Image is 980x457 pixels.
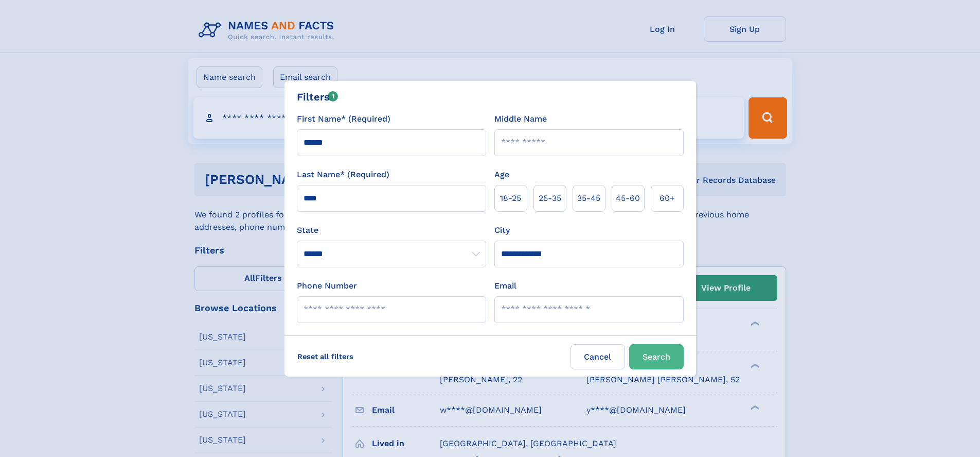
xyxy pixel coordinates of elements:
label: Age [494,168,509,181]
label: Email [494,280,516,292]
label: State [297,224,486,236]
label: Middle Name [494,113,547,125]
span: 18‑25 [500,192,521,205]
span: 45‑60 [616,192,640,205]
span: 25‑35 [539,192,561,205]
label: Phone Number [297,280,357,292]
label: Last Name* (Required) [297,168,389,181]
button: Search [629,344,684,369]
label: First Name* (Required) [297,113,390,125]
span: 60+ [660,192,675,205]
label: Cancel [571,344,625,369]
div: Filters [297,89,338,105]
label: Reset all filters [291,344,360,369]
span: 35‑45 [577,192,600,205]
label: City [494,224,510,236]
